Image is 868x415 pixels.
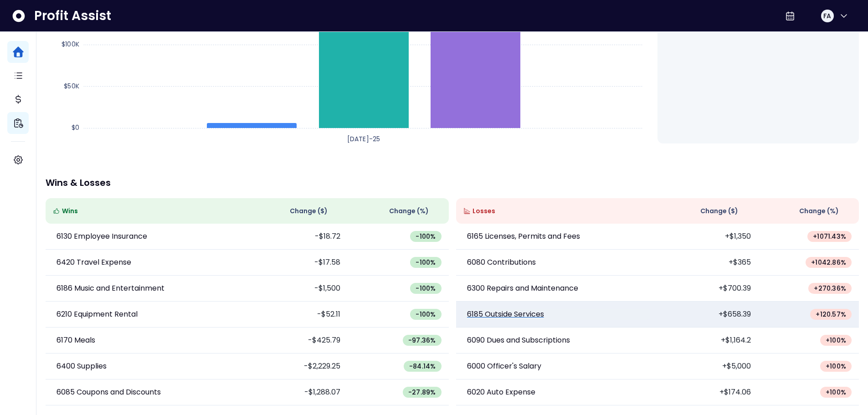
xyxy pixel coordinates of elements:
[56,257,131,268] p: 6420 Travel Expense
[811,258,846,267] span: + 1042.86 %
[247,379,348,405] td: -$1,288.07
[56,231,147,242] p: 6130 Employee Insurance
[408,336,436,345] span: -97.36 %
[467,361,541,372] p: 6000 Officer's Salary
[290,206,328,216] span: Change ( $ )
[657,354,758,379] td: +$5,000
[56,361,107,372] p: 6400 Supplies
[247,302,348,328] td: -$52.11
[823,11,831,20] span: FA
[467,335,570,346] p: 6090 Dues and Subscriptions
[408,388,436,397] span: -27.89 %
[62,40,79,49] text: $100K
[409,362,436,371] span: -84.14 %
[467,309,544,320] p: 6185 Outside Services
[247,276,348,302] td: -$1,500
[799,206,839,216] span: Change (%)
[657,250,758,276] td: +$365
[467,387,535,398] p: 6020 Auto Expense
[657,302,758,328] td: +$658.39
[657,276,758,302] td: +$700.39
[56,309,138,320] p: 6210 Equipment Rental
[657,379,758,405] td: +$174.06
[416,258,436,267] span: -100 %
[389,206,429,216] span: Change (%)
[826,362,846,371] span: + 100 %
[416,232,436,241] span: -100 %
[416,310,436,319] span: -100 %
[56,387,161,398] p: 6085 Coupons and Discounts
[467,231,580,242] p: 6165 Licenses, Permits and Fees
[247,224,348,250] td: -$18.72
[72,123,79,132] text: $0
[247,250,348,276] td: -$17.58
[347,134,380,143] text: [DATE]-25
[416,284,436,293] span: -100 %
[247,354,348,379] td: -$2,229.25
[46,178,859,187] p: Wins & Losses
[700,206,738,216] span: Change ( $ )
[826,388,846,397] span: + 100 %
[56,283,164,294] p: 6186 Music and Entertainment
[467,257,536,268] p: 6080 Contributions
[56,335,95,346] p: 6170 Meals
[467,283,578,294] p: 6300 Repairs and Maintenance
[657,328,758,354] td: +$1,164.2
[813,232,846,241] span: + 1071.43 %
[34,8,111,24] span: Profit Assist
[826,336,846,345] span: + 100 %
[64,82,79,91] text: $50K
[62,206,78,216] span: Wins
[657,224,758,250] td: +$1,350
[816,310,846,319] span: + 120.57 %
[473,206,495,216] span: Losses
[247,328,348,354] td: -$425.79
[814,284,846,293] span: + 270.36 %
